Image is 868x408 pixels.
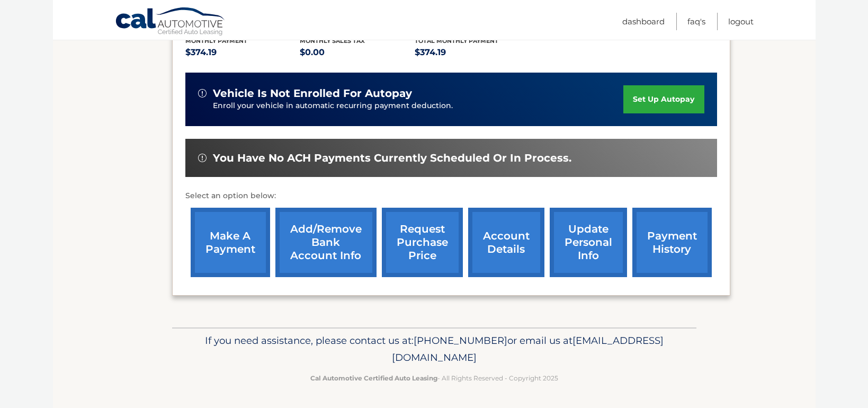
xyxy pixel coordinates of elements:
a: FAQ's [687,13,705,30]
img: alert-white.svg [198,89,207,97]
p: Select an option below: [185,190,717,202]
span: You have no ACH payments currently scheduled or in process. [213,152,571,165]
strong: Cal Automotive Certified Auto Leasing [310,374,437,382]
a: Cal Automotive [115,7,226,38]
span: vehicle is not enrolled for autopay [213,87,412,100]
p: If you need assistance, please contact us at: or email us at [179,332,690,366]
span: Total Monthly Payment [415,37,498,45]
a: update personal info [550,208,627,277]
a: request purchase price [382,208,463,277]
p: $374.19 [185,45,300,60]
p: - All Rights Reserved - Copyright 2025 [179,372,690,384]
a: payment history [632,208,712,277]
span: [PHONE_NUMBER] [414,334,507,347]
a: Logout [728,13,754,30]
a: account details [468,208,544,277]
p: $0.00 [300,45,415,60]
p: $374.19 [415,45,530,60]
span: [EMAIL_ADDRESS][DOMAIN_NAME] [392,334,664,363]
a: Dashboard [622,13,665,30]
a: make a payment [191,208,270,277]
img: alert-white.svg [198,154,207,162]
span: Monthly sales Tax [300,37,365,45]
a: set up autopay [623,85,704,113]
span: Monthly Payment [185,37,247,45]
p: Enroll your vehicle in automatic recurring payment deduction. [213,100,624,112]
a: Add/Remove bank account info [275,208,377,277]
